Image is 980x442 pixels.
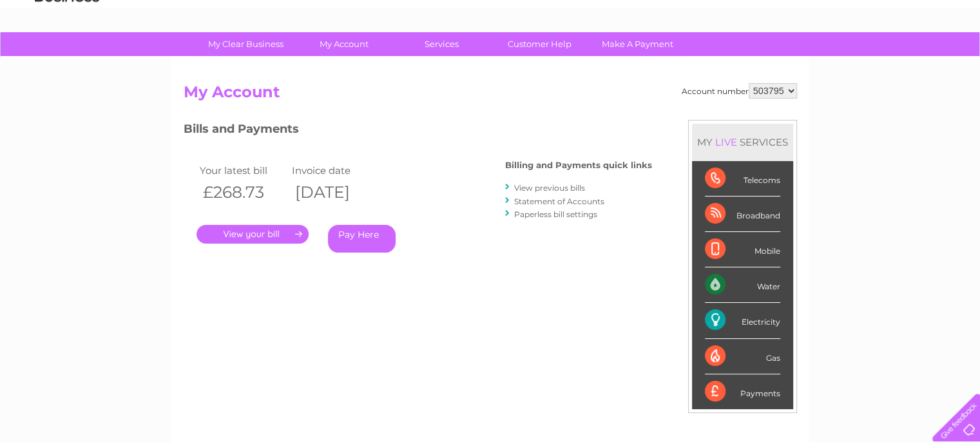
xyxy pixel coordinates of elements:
div: Electricity [705,303,780,338]
a: 0333 014 3131 [737,6,826,23]
h2: My Account [184,83,797,108]
img: logo.png [34,34,100,73]
a: My Clear Business [193,32,299,56]
a: My Account [291,32,397,56]
td: Your latest bill [197,162,289,179]
div: Clear Business is a trading name of Verastar Limited (registered in [GEOGRAPHIC_DATA] No. 3667643... [186,7,795,62]
a: Log out [937,55,968,64]
div: Mobile [705,232,780,267]
div: Broadband [705,197,780,232]
div: Account number [682,83,797,99]
a: Services [389,32,495,56]
a: Make A Payment [584,32,691,56]
div: LIVE [713,136,740,148]
div: Gas [705,339,780,374]
th: [DATE] [289,179,381,206]
a: Contact [894,55,926,64]
div: MY SERVICES [692,124,793,160]
a: Blog [868,55,887,64]
td: Invoice date [289,162,381,179]
h4: Billing and Payments quick links [505,160,652,170]
div: Payments [705,374,780,409]
a: Statement of Accounts [514,197,604,206]
a: View previous bills [514,183,585,193]
h3: Bills and Payments [184,120,652,142]
a: Water [753,55,778,64]
a: Telecoms [821,55,860,64]
div: Telecoms [705,161,780,197]
a: Pay Here [328,225,396,253]
a: Customer Help [486,32,593,56]
a: Energy [785,55,814,64]
a: Paperless bill settings [514,209,597,219]
a: . [197,225,309,244]
th: £268.73 [197,179,289,206]
div: Water [705,267,780,303]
